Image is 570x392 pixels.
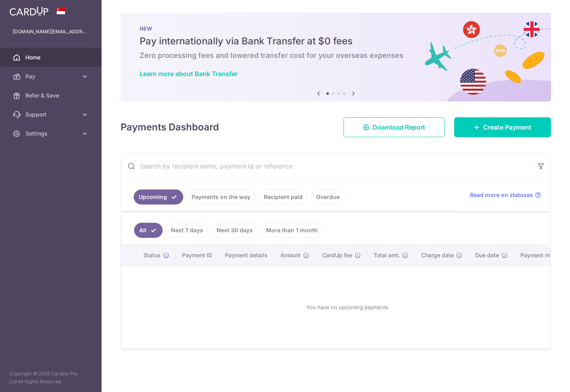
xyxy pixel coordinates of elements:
[421,251,454,259] span: Charge date
[25,92,78,99] span: Refer & Save
[131,272,565,342] div: You have no upcoming payments.
[259,189,308,205] a: Recipient paid
[134,189,183,205] a: Upcoming
[121,153,532,179] input: Search by recipient name, payment id or reference
[25,73,78,80] span: Pay
[140,35,532,48] h5: Pay internationally via Bank Transfer at $0 fees
[344,117,445,137] a: Download Report
[25,54,78,61] span: Home
[483,122,532,132] span: Create Payment
[311,189,345,205] a: Overdue
[121,13,551,101] img: Bank transfer banner
[10,6,48,16] img: CardUp
[121,120,219,134] h4: Payments Dashboard
[261,223,323,238] a: More than 1 month
[176,245,219,266] th: Payment ID
[211,223,258,238] a: Next 30 days
[280,251,301,259] span: Amount
[454,117,551,137] a: Create Payment
[25,130,78,138] span: Settings
[470,191,541,199] a: Read more on statuses
[140,70,238,78] a: Learn more about Bank Transfer
[134,223,163,238] a: All
[140,51,532,60] h6: Zero processing fees and lowered transfer cost for your overseas expenses
[144,251,161,259] span: Status
[13,28,89,36] p: [DOMAIN_NAME][EMAIL_ADDRESS][DOMAIN_NAME]
[475,251,499,259] span: Due date
[25,111,78,119] span: Support
[322,251,352,259] span: CardUp fee
[166,223,208,238] a: Next 7 days
[186,189,255,205] a: Payments on the way
[219,245,274,266] th: Payment details
[470,191,533,199] span: Read more on statuses
[374,251,400,259] span: Total amt.
[372,122,425,132] span: Download Report
[140,25,532,32] p: NEW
